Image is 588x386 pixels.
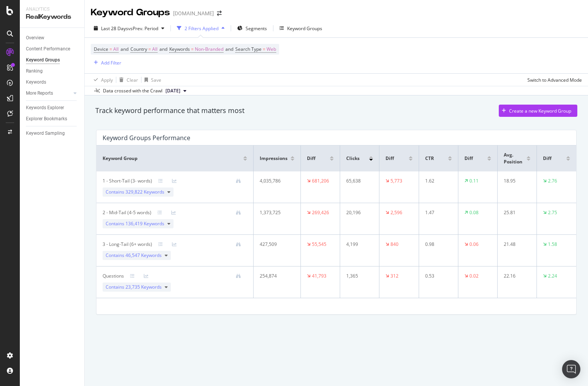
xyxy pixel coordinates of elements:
[26,78,79,86] a: Keywords
[103,273,124,279] div: Questions
[260,178,291,184] div: 4,035,786
[469,209,479,216] div: 0.08
[26,129,79,137] a: Keyword Sampling
[312,241,326,248] div: 55,545
[26,34,44,42] div: Overview
[527,77,582,83] div: Switch to Advanced Mode
[26,89,53,97] div: More Reports
[26,45,70,53] div: Content Performance
[109,46,112,52] span: =
[106,284,162,291] span: Contains
[312,273,326,279] div: 41,793
[234,22,270,34] button: Segments
[504,273,528,279] div: 22.16
[260,241,291,248] div: 427,509
[267,44,276,55] span: Web
[386,155,394,162] span: Diff
[425,209,449,216] div: 1.47
[287,25,322,32] div: Keyword Groups
[276,22,325,34] button: Keyword Groups
[103,134,190,142] div: Keyword Groups Performance
[113,44,119,55] span: All
[26,89,71,97] a: More Reports
[312,178,329,184] div: 681,206
[127,77,138,83] div: Clear
[95,106,244,116] div: Track keyword performance that matters most
[260,273,291,279] div: 254,874
[425,273,449,279] div: 0.53
[425,178,449,184] div: 1.62
[128,25,158,32] span: vs Prev. Period
[173,10,214,17] div: [DOMAIN_NAME]
[562,360,580,378] div: Open Intercom Messenger
[346,209,370,216] div: 20,196
[116,74,138,86] button: Clear
[174,22,228,34] button: 2 Filters Applied
[125,220,164,227] span: 136,419 Keywords
[548,178,557,184] div: 2.76
[101,77,113,83] div: Apply
[148,46,151,52] span: =
[390,273,398,279] div: 312
[425,155,434,162] span: CTR
[312,209,329,216] div: 269,426
[217,11,222,16] div: arrow-right-arrow-left
[504,178,528,184] div: 18.95
[141,74,161,86] button: Save
[26,34,79,42] a: Overview
[91,6,170,19] div: Keyword Groups
[103,209,151,216] div: 2 - Mid-Tail (4-5 words)
[185,25,218,32] div: 2 Filters Applied
[225,46,233,52] span: and
[106,189,164,195] span: Contains
[26,104,64,112] div: Keywords Explorer
[548,241,557,248] div: 1.58
[263,46,265,52] span: =
[26,67,43,75] div: Ranking
[26,56,79,64] a: Keyword Groups
[103,178,152,184] div: 1 - Short-Tail (3- words)
[159,46,167,52] span: and
[499,105,577,117] button: Create a new Keyword Group
[504,152,525,165] span: Avg. Position
[307,155,315,162] span: Diff
[151,77,161,83] div: Save
[548,209,557,216] div: 2.75
[91,74,113,86] button: Apply
[106,220,164,227] span: Contains
[469,178,479,184] div: 0.11
[125,252,162,258] span: 46,547 Keywords
[101,25,128,32] span: Last 28 Days
[91,58,121,67] button: Add Filter
[543,155,551,162] span: Diff
[103,87,162,94] div: Data crossed with the Crawl
[390,209,402,216] div: 2,596
[195,44,223,55] span: Non-Branded
[469,273,479,279] div: 0.02
[260,155,288,162] span: Impressions
[346,155,360,162] span: Clicks
[101,60,121,66] div: Add Filter
[509,108,571,114] div: Create a new Keyword Group
[26,129,65,137] div: Keyword Sampling
[504,241,528,248] div: 21.48
[346,241,370,248] div: 4,199
[235,46,262,52] span: Search Type
[191,46,194,52] span: =
[524,74,582,86] button: Switch to Advanced Mode
[125,189,164,195] span: 329,822 Keywords
[26,13,78,21] div: RealKeywords
[390,241,398,248] div: 840
[91,22,167,34] button: Last 28 DaysvsPrev. Period
[26,115,67,123] div: Explorer Bookmarks
[152,44,157,55] span: All
[94,46,108,52] span: Device
[390,178,402,184] div: 5,773
[504,209,528,216] div: 25.81
[246,25,267,32] span: Segments
[469,241,479,248] div: 0.06
[169,46,190,52] span: Keywords
[548,273,557,279] div: 2.24
[162,86,190,95] button: [DATE]
[120,46,129,52] span: and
